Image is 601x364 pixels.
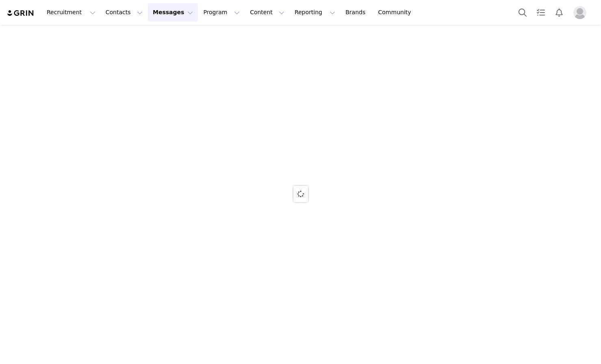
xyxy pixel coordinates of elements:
[101,3,148,22] button: Contacts
[198,3,245,22] button: Program
[7,9,35,17] img: grin logo
[148,3,198,22] button: Messages
[341,3,373,22] a: Brands
[573,6,586,19] img: placeholder-profile.jpg
[290,3,340,22] button: Reporting
[532,3,550,22] a: Tasks
[568,6,594,19] button: Profile
[245,3,289,22] button: Content
[550,3,568,22] button: Notifications
[373,3,420,22] a: Community
[514,3,532,22] button: Search
[42,3,100,22] button: Recruitment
